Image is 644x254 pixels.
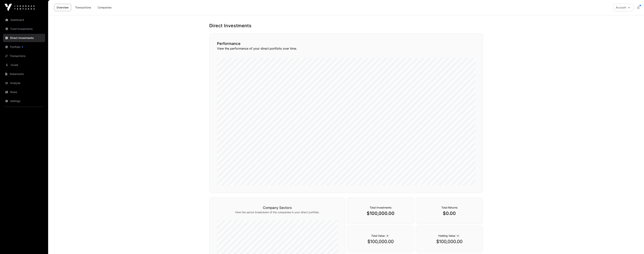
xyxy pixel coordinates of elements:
p: View the performance of your direct portfolio over time. [217,46,475,51]
a: Portfolio [3,43,45,51]
a: Companies [95,4,114,11]
a: Overview [54,4,71,11]
span: Total Investments [370,206,391,209]
h2: Performance [217,41,475,46]
p: $0.00 [423,210,475,216]
a: Direct Investments [3,34,45,42]
p: View the sector breakdown of the companies in your direct portfolio. [217,210,338,214]
iframe: Chat Widget [625,236,644,254]
a: Transactions [73,4,94,11]
h1: Direct Investments [209,23,483,29]
p: $100,000.00 [423,239,475,245]
a: News [3,88,45,96]
a: Statements [3,70,45,78]
a: Dashboard [3,16,45,24]
a: Fund Investments [3,25,45,33]
span: Holding Value [438,234,460,237]
p: $100,000.00 [355,210,407,216]
a: Invest [3,61,45,69]
h3: Company Sectors [217,205,338,210]
img: Icehouse Ventures Logo [5,4,35,11]
span: Total Value [371,234,390,237]
button: Account [613,4,633,11]
a: Analysis [3,79,45,87]
a: Transactions [3,52,45,60]
span: Total Returns [441,206,457,209]
a: Settings [3,97,45,105]
p: $100,000.00 [355,239,407,245]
